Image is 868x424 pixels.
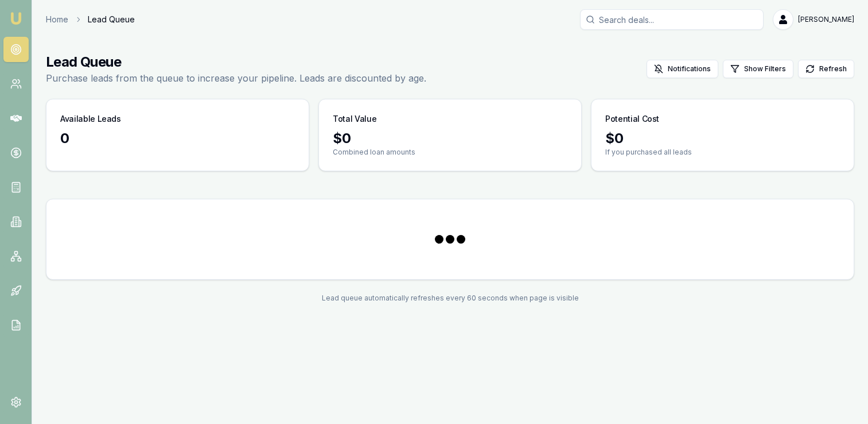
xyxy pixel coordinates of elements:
[723,60,793,78] button: Show Filters
[60,129,295,148] div: 0
[46,14,68,25] a: Home
[798,15,854,24] span: [PERSON_NAME]
[60,113,121,125] h3: Available Leads
[88,14,135,25] span: Lead Queue
[580,9,764,30] input: Search deals
[46,294,854,303] div: Lead queue automatically refreshes every 60 seconds when page is visible
[46,14,135,25] nav: breadcrumb
[605,129,840,148] div: $ 0
[46,71,426,85] p: Purchase leads from the queue to increase your pipeline. Leads are discounted by age.
[605,113,659,125] h3: Potential Cost
[9,11,23,25] img: emu-icon-u.png
[333,129,567,148] div: $ 0
[798,60,854,78] button: Refresh
[605,148,840,157] p: If you purchased all leads
[46,53,426,71] h1: Lead Queue
[333,113,376,125] h3: Total Value
[333,148,567,157] p: Combined loan amounts
[647,60,718,78] button: Notifications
